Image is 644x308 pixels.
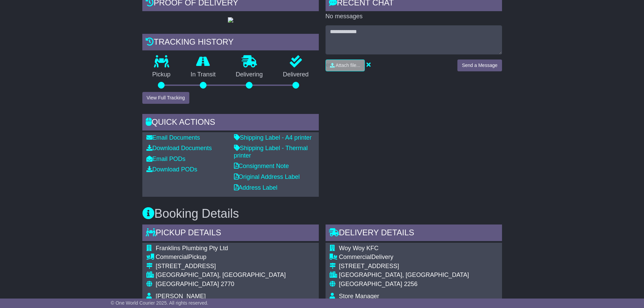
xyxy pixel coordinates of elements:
a: Download Documents [146,145,212,151]
div: Quick Actions [142,114,319,132]
span: Commercial [156,254,188,260]
div: [STREET_ADDRESS] [339,263,492,270]
a: Shipping Label - Thermal printer [234,145,308,159]
div: Delivery [339,254,492,261]
div: Delivery Details [326,224,502,243]
a: Shipping Label - A4 printer [234,134,312,141]
span: [GEOGRAPHIC_DATA] [156,281,219,287]
span: Store Manager [339,293,379,300]
div: Tracking history [142,34,319,52]
h3: Booking Details [142,207,502,220]
button: View Full Tracking [142,92,189,104]
a: Email Documents [146,134,200,141]
a: Address Label [234,184,278,191]
div: [GEOGRAPHIC_DATA], [GEOGRAPHIC_DATA] [156,271,309,279]
a: Original Address Label [234,173,300,180]
a: Email PODs [146,156,186,162]
span: [GEOGRAPHIC_DATA] [339,281,402,287]
img: GetPodImage [228,17,233,23]
div: Pickup Details [142,224,319,243]
p: Pickup [142,71,181,78]
p: Delivered [273,71,319,78]
span: Woy Woy KFC [339,245,379,252]
span: Franklins Plumbing Pty Ltd [156,245,228,252]
span: [PERSON_NAME] [156,293,206,300]
button: Send a Message [457,60,502,71]
p: In Transit [181,71,226,78]
span: 2770 [221,281,234,287]
a: Consignment Note [234,163,289,169]
a: Download PODs [146,166,197,173]
span: 2256 [404,281,418,287]
div: [GEOGRAPHIC_DATA], [GEOGRAPHIC_DATA] [339,271,492,279]
p: No messages [326,13,502,20]
div: [STREET_ADDRESS] [156,263,309,270]
span: Commercial [339,254,372,260]
p: Delivering [226,71,273,78]
span: © One World Courier 2025. All rights reserved. [111,300,209,306]
div: Pickup [156,254,309,261]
